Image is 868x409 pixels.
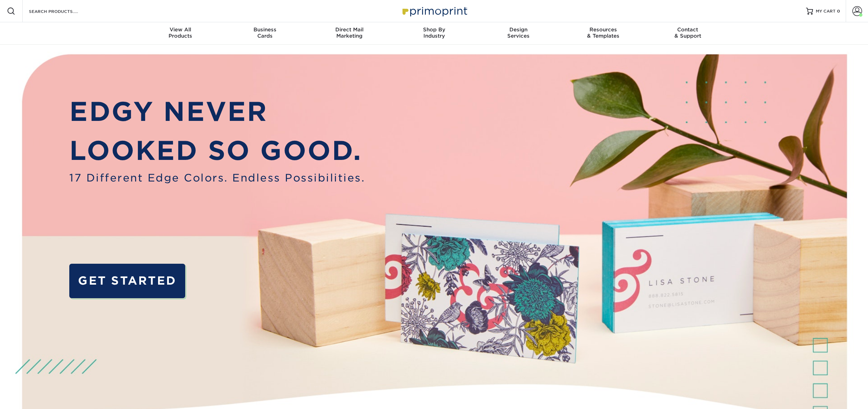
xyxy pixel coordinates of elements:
[399,3,469,18] img: Primoprint
[646,26,730,39] div: & Support
[222,26,307,33] span: Business
[646,22,730,45] a: Contact& Support
[138,26,223,33] span: View All
[646,26,730,33] span: Contact
[392,26,476,33] span: Shop By
[69,131,365,170] p: LOOKED SO GOOD.
[392,26,476,39] div: Industry
[69,170,365,186] span: 17 Different Edge Colors. Endless Possibilities.
[561,22,646,45] a: Resources& Templates
[476,26,561,33] span: Design
[28,7,96,15] input: SEARCH PRODUCTS.....
[222,26,307,39] div: Cards
[138,26,223,39] div: Products
[476,26,561,39] div: Services
[307,26,392,39] div: Marketing
[69,92,365,131] p: EDGY NEVER
[561,26,646,33] span: Resources
[392,22,476,45] a: Shop ByIndustry
[307,26,392,33] span: Direct Mail
[69,264,185,298] a: GET STARTED
[222,22,307,45] a: BusinessCards
[837,9,840,14] span: 0
[138,22,223,45] a: View AllProducts
[307,22,392,45] a: Direct MailMarketing
[561,26,646,39] div: & Templates
[476,22,561,45] a: DesignServices
[816,8,836,14] span: MY CART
